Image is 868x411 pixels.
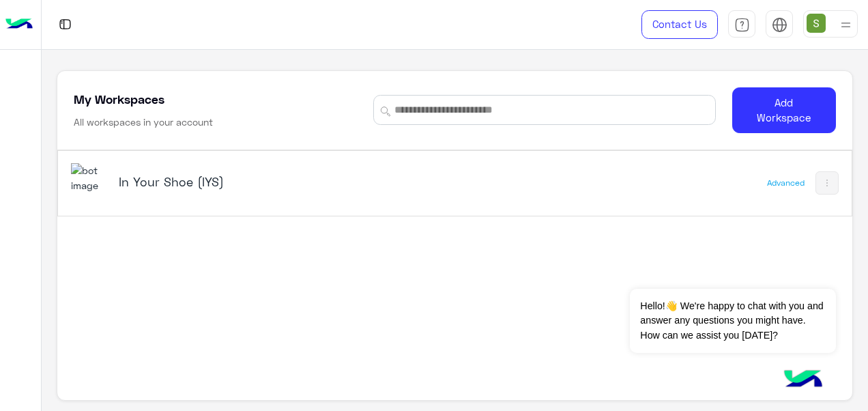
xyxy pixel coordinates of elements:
h6: All workspaces in your account [74,115,213,129]
img: profile [837,16,854,33]
img: userImage [807,14,826,33]
div: Advanced [767,178,805,188]
span: Hello!👋 We're happy to chat with you and answer any questions you might have. How can we assist y... [630,289,835,353]
img: Logo [5,10,33,39]
img: 923305001092802 [71,163,108,193]
a: Contact Us [641,10,718,39]
a: tab [728,10,755,39]
img: hulul-logo.png [779,356,827,404]
img: tab [772,17,787,33]
h5: My Workspaces [74,91,164,107]
img: tab [57,16,74,33]
img: tab [734,17,750,33]
button: Add Workspace [732,87,836,133]
h5: In Your Shoe (IYS) [119,173,395,190]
